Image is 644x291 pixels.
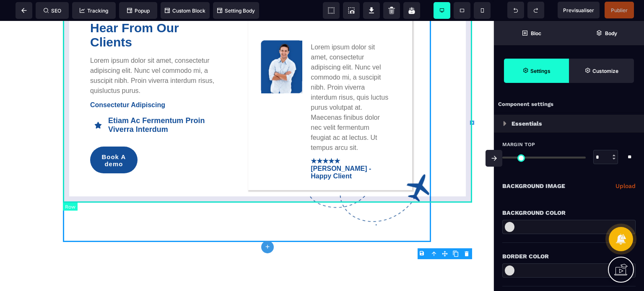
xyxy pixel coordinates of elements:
[563,7,594,13] span: Previsualiser
[44,8,61,14] span: SEO
[261,19,302,72] img: cfc49650f04120e6762a9f0e096f9468_tmp49b2dark.png
[611,7,628,13] span: Publier
[311,144,391,159] div: [PERSON_NAME] - Happy Client
[615,181,636,191] a: Upload
[530,68,551,74] strong: Settings
[512,118,542,129] p: Essentials
[531,30,541,36] strong: Bloc
[605,30,617,36] strong: Body
[108,95,213,113] div: Etiam Ac Fermentum Proin Viverra Interdum
[343,2,360,19] span: Screenshot
[90,80,165,88] b: Consectetur Adipiscing
[502,208,636,218] div: Background Color
[323,2,340,19] span: View components
[504,59,569,83] span: Settings
[569,59,634,83] span: Open Style Manager
[217,8,255,14] span: Setting Body
[90,126,138,152] button: Book A demo
[502,141,535,148] span: Margin Top
[311,21,391,132] div: Lorem ipsum dolor sit amet, consectetur adipiscing elit. Nunc vel commodo mi, a suscipit nibh. Pr...
[80,8,108,14] span: Tracking
[90,35,215,75] div: Lorem ipsum dolor sit amet, consectetur adipiscing elit. Nunc vel commodo mi, a suscipit nibh. Pr...
[592,68,618,74] strong: Customize
[494,96,644,113] div: Component settings
[311,136,391,144] div: ★★★★★
[502,181,565,191] p: Background Image
[494,21,569,45] span: Open Blocks
[502,251,636,261] div: Border Color
[165,8,205,14] span: Custom Block
[503,121,506,126] img: loading
[127,8,150,14] span: Popup
[305,146,431,204] img: 7c11718da672dcb1a2c4d28e4e456b13_tmpa3tdy_vv.png
[569,21,644,45] span: Open Layer Manager
[558,2,600,18] span: Preview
